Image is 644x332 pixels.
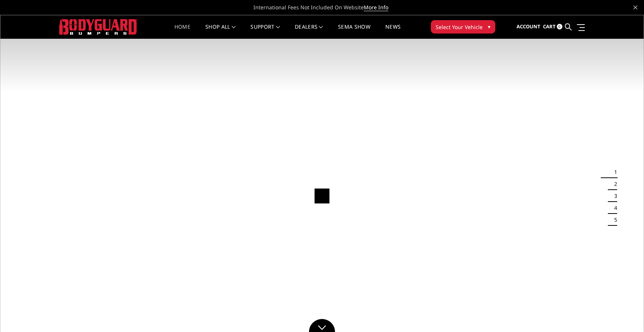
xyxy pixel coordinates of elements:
[543,23,556,30] span: Cart
[610,214,617,226] button: 5 of 5
[385,24,401,39] a: News
[610,166,617,178] button: 1 of 5
[250,24,280,39] a: Support
[517,17,540,37] a: Account
[543,17,562,37] a: Cart 0
[59,19,138,34] img: BODYGUARD BUMPERS
[295,24,323,39] a: Dealers
[174,24,190,39] a: Home
[205,24,236,39] a: shop all
[517,23,540,30] span: Account
[557,24,562,29] span: 0
[309,319,335,332] a: Click to Down
[488,23,490,31] span: ▾
[431,20,495,34] button: Select Your Vehicle
[610,202,617,214] button: 4 of 5
[338,24,370,39] a: SEMA Show
[436,23,483,31] span: Select Your Vehicle
[610,190,617,202] button: 3 of 5
[364,4,388,11] a: More Info
[610,178,617,190] button: 2 of 5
